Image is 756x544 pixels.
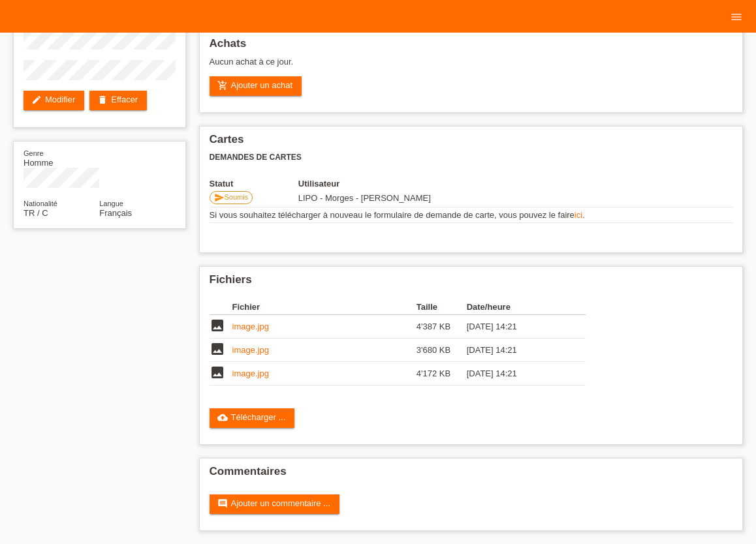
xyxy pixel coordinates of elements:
td: 4'387 KB [417,315,467,339]
i: comment [217,498,228,509]
a: editModifier [24,91,84,110]
a: image.jpg [232,345,269,355]
a: commentAjouter un commentaire ... [210,494,339,514]
td: Si vous souhaitez télécharger à nouveau le formulaire de demande de carte, vous pouvez le faire . [210,207,733,223]
a: menu [723,12,749,20]
h2: Commentaires [210,465,733,485]
i: image [210,365,225,380]
i: image [210,341,225,357]
td: [DATE] 14:21 [467,315,567,339]
i: menu [730,10,743,23]
th: Fichier [232,299,417,315]
span: Langue [99,200,123,207]
i: image [210,318,225,333]
td: 3'680 KB [417,339,467,362]
h2: Achats [210,37,733,57]
h2: Fichiers [210,273,733,293]
span: Français [99,208,132,218]
i: edit [31,95,42,105]
span: Turquie / C / 15.01.2007 [24,208,48,218]
td: [DATE] 14:21 [467,362,567,385]
a: deleteEffacer [89,91,147,110]
a: image.jpg [232,322,269,331]
td: 4'172 KB [417,362,467,385]
a: add_shopping_cartAjouter un achat [210,76,302,96]
span: Nationalité [24,200,57,207]
a: cloud_uploadTélécharger ... [210,408,295,428]
i: send [214,192,225,203]
h2: Cartes [210,133,733,153]
i: add_shopping_cart [217,80,228,91]
span: Genre [24,149,44,157]
a: image.jpg [232,369,269,378]
span: Soumis [225,193,249,201]
td: [DATE] 14:21 [467,339,567,362]
div: Homme [24,148,99,168]
th: Date/heure [467,299,567,315]
i: cloud_upload [217,412,228,423]
i: delete [97,95,108,105]
th: Utilisateur [298,179,508,189]
h3: Demandes de cartes [210,153,733,162]
th: Taille [417,299,467,315]
a: ici [575,210,582,220]
span: 16.08.2025 [298,193,431,203]
div: Aucun achat à ce jour. [210,57,733,76]
th: Statut [210,179,298,189]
